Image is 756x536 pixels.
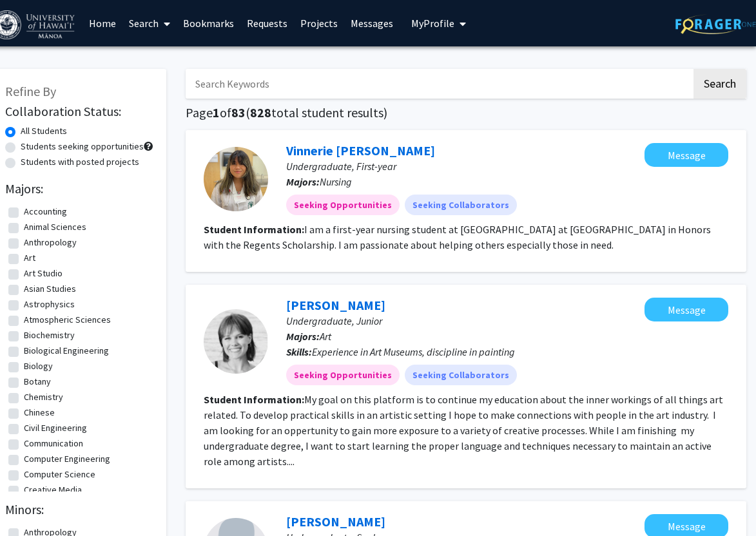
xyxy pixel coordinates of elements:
input: Search Keywords [186,69,692,99]
button: Message Vinnerie Conner [645,143,728,167]
label: Biology [24,359,53,373]
span: 1 [213,104,220,120]
b: Student Information: [204,223,304,236]
a: [PERSON_NAME] [286,297,385,313]
a: Requests [240,1,294,46]
label: Biological Engineering [24,344,109,358]
label: Students seeking opportunities [21,140,144,153]
span: Undergraduate, Junior [286,314,382,327]
iframe: Chat [10,478,55,526]
b: Skills: [286,345,312,358]
label: Biochemistry [24,329,75,342]
b: Student Information: [204,393,304,406]
h2: Collaboration Status: [5,104,153,119]
label: Computer Science [24,468,95,481]
label: Atmospheric Sciences [24,313,111,327]
label: Art Studio [24,267,63,280]
mat-chip: Seeking Collaborators [405,365,517,385]
mat-chip: Seeking Opportunities [286,195,400,215]
label: Communication [24,437,83,450]
a: Vinnerie [PERSON_NAME] [286,142,435,158]
span: Undergraduate, First-year [286,160,396,173]
a: [PERSON_NAME] [286,513,385,530]
label: Botany [24,375,51,388]
b: Majors: [286,330,320,343]
h1: Page of ( total student results) [186,105,746,120]
fg-read-more: I am a first-year nursing student at [GEOGRAPHIC_DATA] at [GEOGRAPHIC_DATA] in Honors with the Re... [204,223,711,251]
a: Messages [344,1,400,46]
label: Chinese [24,406,55,419]
span: 828 [250,104,271,120]
mat-chip: Seeking Collaborators [405,195,517,215]
label: Accounting [24,205,67,218]
label: Animal Sciences [24,220,86,234]
h2: Minors: [5,502,153,517]
span: 83 [231,104,246,120]
b: Majors: [286,175,320,188]
label: Computer Engineering [24,452,110,466]
a: Search [122,1,177,46]
a: Projects [294,1,344,46]
span: Art [320,330,331,343]
label: Civil Engineering [24,421,87,435]
span: Refine By [5,83,56,99]
span: Nursing [320,175,352,188]
label: Astrophysics [24,298,75,311]
img: ForagerOne Logo [675,14,756,34]
label: Chemistry [24,390,63,404]
a: Bookmarks [177,1,240,46]
label: All Students [21,124,67,138]
label: Students with posted projects [21,155,139,169]
label: Art [24,251,35,265]
h2: Majors: [5,181,153,196]
label: Anthropology [24,236,77,249]
label: Asian Studies [24,282,76,296]
mat-chip: Seeking Opportunities [286,365,400,385]
span: My Profile [411,17,454,30]
button: Message Avery Holshosuer [645,298,728,321]
button: Search [693,69,746,99]
a: Home [82,1,122,46]
span: Experience in Art Museums, discipline in painting [312,345,515,358]
fg-read-more: My goal on this platform is to continue my education about the inner workings of all things art r... [204,393,723,468]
